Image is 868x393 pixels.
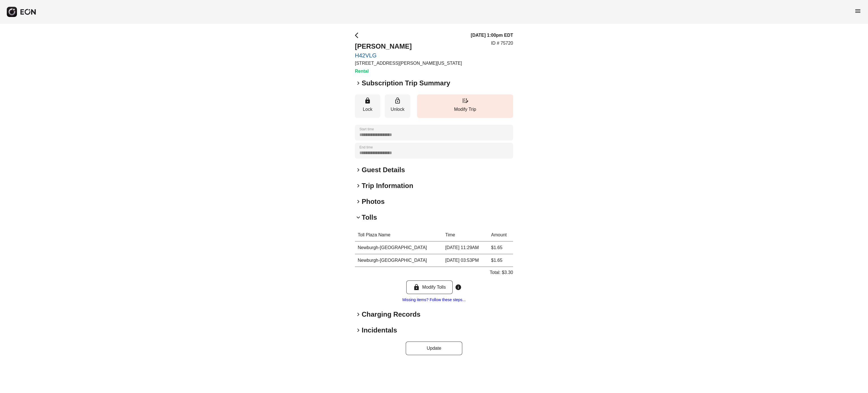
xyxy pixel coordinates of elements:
button: Modify Tolls [406,280,452,294]
h2: Photos [362,197,385,206]
h2: Guest Details [362,165,405,174]
a: H42VLG [355,52,462,59]
p: ID # 75720 [491,40,513,47]
span: keyboard_arrow_right [355,167,362,173]
h2: Tolls [362,213,377,222]
th: Time [442,229,488,241]
h2: Trip Information [362,181,413,190]
span: lock [413,284,420,291]
span: edit_road [462,97,468,104]
td: Newburgh-[GEOGRAPHIC_DATA] [355,241,442,254]
span: keyboard_arrow_right [355,311,362,318]
button: Unlock [385,94,410,118]
span: keyboard_arrow_right [355,80,362,87]
td: Newburgh-[GEOGRAPHIC_DATA] [355,254,442,267]
h2: Subscription Trip Summary [362,79,450,88]
td: $1.65 [488,254,513,267]
th: Toll Plaza Name [355,229,442,241]
p: [STREET_ADDRESS][PERSON_NAME][US_STATE] [355,60,462,67]
h2: [PERSON_NAME] [355,42,462,51]
h3: Rental [355,68,462,75]
h2: Incidentals [362,326,397,335]
td: $1.65 [488,241,513,254]
span: arrow_back_ios [355,32,362,39]
a: Missing items? Follow these steps... [402,297,466,302]
p: Modify Trip [420,106,510,113]
th: Amount [488,229,513,241]
td: [DATE] 03:53PM [442,254,488,267]
span: menu [854,8,861,14]
button: Lock [355,94,380,118]
span: lock_open [394,97,401,104]
button: Update [406,342,462,355]
td: [DATE] 11:29AM [442,241,488,254]
span: keyboard_arrow_right [355,182,362,189]
span: keyboard_arrow_right [355,198,362,205]
span: keyboard_arrow_down [355,214,362,221]
span: lock [364,97,371,104]
button: Modify Trip [417,94,513,118]
span: keyboard_arrow_right [355,327,362,334]
p: Total: $3.30 [490,269,513,276]
p: Unlock [388,106,407,113]
h2: Charging Records [362,310,420,319]
h3: [DATE] 1:00pm EDT [471,32,513,39]
span: info [455,284,462,291]
p: Lock [358,106,377,113]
